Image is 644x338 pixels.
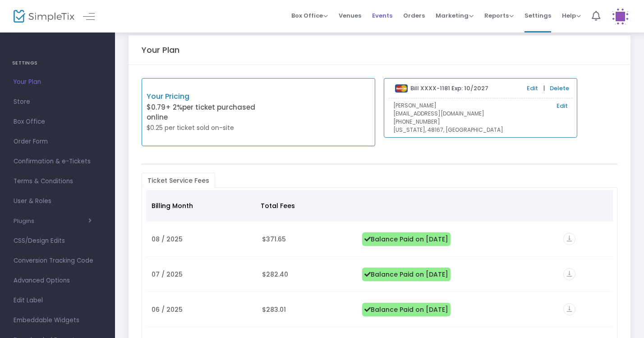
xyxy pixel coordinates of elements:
button: Plugins [14,218,92,225]
b: Bill XXXX-1181 Exp: 10/2027 [410,84,488,93]
a: Edit [527,84,538,93]
span: Events [372,4,392,27]
span: $283.01 [262,305,286,314]
span: Your Plan [14,76,101,88]
h4: SETTINGS [12,54,103,72]
span: Balance Paid on [DATE] [362,303,451,316]
th: Total Fees [255,190,354,222]
h5: Your Plan [142,45,179,55]
p: [US_STATE], 48167, [GEOGRAPHIC_DATA] [393,126,568,134]
span: Ticket Service Fees [142,173,215,188]
a: vertical_align_bottom [563,306,575,315]
th: Billing Month [146,190,255,222]
span: 07 / 2025 [152,270,183,279]
p: $0.25 per ticket sold on-site [147,123,258,133]
span: Embeddable Widgets [14,315,101,326]
span: Box Office [291,11,328,20]
img: mastercard.png [395,84,408,93]
i: vertical_align_bottom [563,268,575,280]
span: User & Roles [14,195,101,207]
span: Edit Label [14,295,101,306]
span: Box Office [14,116,101,128]
a: Delete [550,84,569,93]
span: Order Form [14,136,101,148]
span: Help [562,11,581,20]
span: Store [14,96,101,108]
p: [EMAIL_ADDRESS][DOMAIN_NAME] [393,110,568,118]
i: vertical_align_bottom [563,233,575,245]
span: | [541,84,547,93]
span: + 2% [166,102,182,112]
span: Orders [403,4,425,27]
span: Balance Paid on [DATE] [362,268,451,281]
a: vertical_align_bottom [563,236,575,245]
a: Edit [557,102,568,111]
i: vertical_align_bottom [563,303,575,315]
span: Reports [484,11,514,20]
span: Terms & Conditions [14,176,101,187]
span: Advanced Options [14,275,101,287]
a: vertical_align_bottom [563,271,575,280]
span: $282.40 [262,270,288,279]
span: CSS/Design Edits [14,235,101,247]
span: 08 / 2025 [152,235,183,244]
p: [PHONE_NUMBER] [393,118,568,126]
p: $0.79 per ticket purchased online [147,102,258,123]
span: Balance Paid on [DATE] [362,232,451,246]
span: Confirmation & e-Tickets [14,156,101,167]
span: Conversion Tracking Code [14,255,101,267]
span: Settings [524,4,551,27]
span: 06 / 2025 [152,305,183,314]
p: [PERSON_NAME] [393,102,568,110]
span: Venues [339,4,361,27]
span: $371.65 [262,235,286,244]
span: Marketing [436,11,474,20]
p: Your Pricing [147,91,258,102]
